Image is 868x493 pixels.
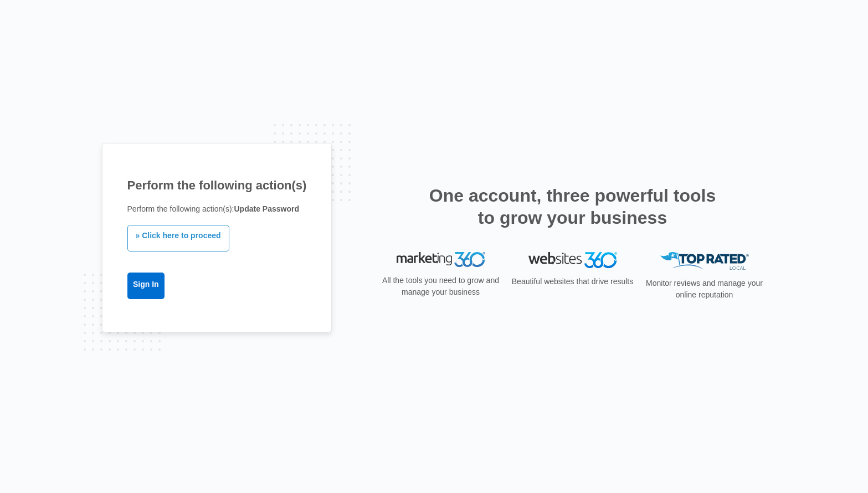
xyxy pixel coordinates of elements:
[426,184,720,229] h2: One account, three powerful tools to grow your business
[528,252,617,268] img: Websites 360
[127,273,165,299] a: Sign In
[511,276,635,287] p: Beautiful websites that drive results
[397,252,485,268] img: Marketing 360
[127,203,307,215] p: Perform the following action(s):
[643,278,767,301] p: Monitor reviews and manage your online reputation
[379,275,503,298] p: All the tools you need to grow and manage your business
[660,252,749,270] img: Top Rated Local
[127,176,307,194] h1: Perform the following action(s)
[234,204,299,213] b: Update Password
[127,225,229,251] a: » Click here to proceed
